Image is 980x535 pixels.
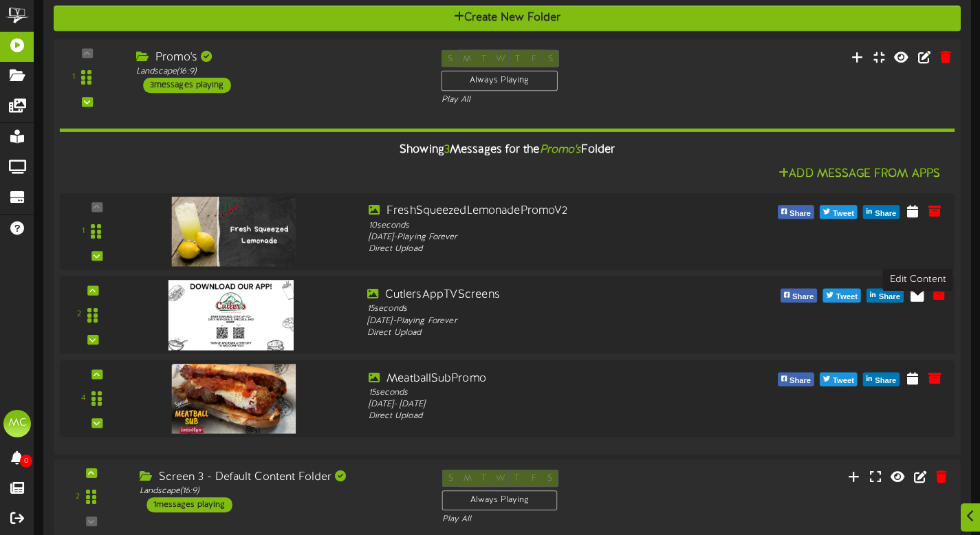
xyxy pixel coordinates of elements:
div: 15 seconds [369,386,721,398]
div: MeatballSubPromo [369,371,721,386]
span: 3 [444,144,450,156]
div: Direct Upload [367,327,723,339]
div: Always Playing [442,70,558,91]
div: [DATE] - Playing Forever [367,315,723,327]
div: Direct Upload [369,243,721,255]
div: CutlersAppTVScreens [367,287,723,303]
button: Tweet [820,205,858,219]
span: Tweet [834,289,860,304]
span: Share [790,289,816,304]
span: Share [872,206,899,221]
span: 0 [20,455,32,468]
div: Play All [442,514,649,525]
button: Share [863,205,900,219]
div: 1 messages playing [146,497,232,512]
div: 3 messages playing [143,77,231,92]
button: Share [781,288,818,302]
span: Tweet [830,373,857,388]
span: Share [872,373,899,388]
div: Showing Messages for the Folder [49,135,965,165]
div: [DATE] - Playing Forever [369,231,721,243]
span: Tweet [830,206,857,221]
img: 2b4ea2f0-13cc-4e30-b538-2a0e86092e87.png [172,197,296,266]
button: Share [863,372,900,386]
i: Promo's [540,144,582,156]
div: Always Playing [442,490,558,510]
button: Share [778,205,814,219]
img: ceb97616-59cf-4d68-a1b3-7d01879770b8.png [168,280,294,350]
div: Play All [442,94,650,106]
button: Share [867,288,904,302]
img: 98bfa1e8-2f22-447d-8218-21d916827d4b.png [172,364,296,433]
div: 10 seconds [369,219,721,231]
div: FreshSqueezedLemonadePromoV2 [369,204,721,219]
button: Tweet [820,372,858,386]
span: Share [787,373,814,388]
div: Landscape ( 16:9 ) [136,65,421,77]
button: Add Message From Apps [774,165,944,182]
button: Create New Folder [54,6,961,31]
button: Share [778,372,814,386]
div: 15 seconds [367,303,723,315]
div: MC [3,410,31,437]
button: Tweet [823,288,861,302]
div: Promo's [136,50,421,65]
div: Landscape ( 16:9 ) [140,485,422,497]
div: Direct Upload [369,411,721,422]
span: Share [876,289,903,304]
div: [DATE] - [DATE] [369,398,721,410]
div: Screen 3 - Default Content Folder [140,470,422,485]
span: Share [787,206,814,221]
